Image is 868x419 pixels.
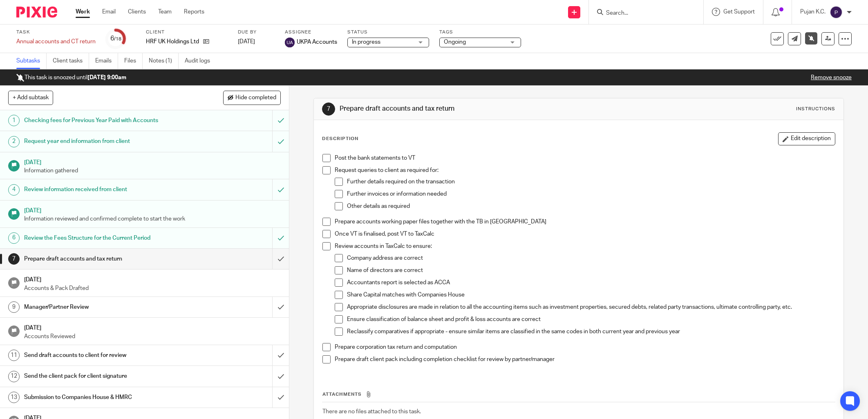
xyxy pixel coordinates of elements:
[24,274,281,284] h1: [DATE]
[24,391,184,403] h1: Submission to Companies House & HMRC
[8,392,20,403] div: 13
[16,74,126,82] p: This task is snoozed until
[16,53,47,69] a: Subtasks
[800,8,825,16] p: Pujan K.C.
[16,38,96,46] div: Annual accounts and CT return
[128,8,146,16] a: Clients
[335,343,835,351] p: Prepare corporation tax return and computation
[24,215,281,223] p: Information reviewed and confirmed complete to start the work
[347,303,835,311] p: Appropriate disclosures are made in relation to all the accounting items such as investment prope...
[347,315,835,323] p: Ensure classification of balance sheet and profit & loss accounts are correct
[24,332,281,341] p: Accounts Reviewed
[8,91,53,105] button: + Add subtask
[158,8,172,16] a: Team
[53,53,89,69] a: Client tasks
[335,230,835,238] p: Once VT is finalised, post VT to TaxCalc
[322,409,421,415] span: There are no files attached to this task.
[347,178,835,186] p: Further details required on the transaction
[347,279,835,287] p: Accountants report is selected as ACCA
[124,53,143,69] a: Files
[285,38,295,47] img: svg%3E
[24,232,184,244] h1: Review the Fees Structure for the Current Period
[24,156,281,167] h1: [DATE]
[347,190,835,198] p: Further invoices or information needed
[149,53,179,69] a: Notes (1)
[24,253,184,265] h1: Prepare draft accounts and tax return
[16,29,96,36] label: Task
[830,6,843,19] img: svg%3E
[114,37,121,41] small: /18
[347,29,429,36] label: Status
[297,38,337,46] span: UKPA Accounts
[24,301,184,313] h1: Manager/Partner Review
[347,328,835,336] p: Reclassify comparatives if appropriate - ensure similar items are classified in the same codes in...
[347,254,835,262] p: Company address are correct
[285,29,337,36] label: Assignee
[347,202,835,210] p: Other details as required
[8,136,20,147] div: 2
[146,29,228,36] label: Client
[24,370,184,382] h1: Send the client pack for client signature
[352,39,380,45] span: In progress
[322,136,358,142] p: Description
[335,166,835,174] p: Request queries to client as required for:
[340,105,596,113] h1: Prepare draft accounts and tax return
[76,8,90,16] a: Work
[185,53,216,69] a: Audit logs
[184,8,204,16] a: Reports
[796,106,835,112] div: Instructions
[439,29,521,36] label: Tags
[335,154,835,162] p: Post the bank statements to VT
[95,53,118,69] a: Emails
[102,8,116,16] a: Email
[335,355,835,363] p: Prepare draft client pack including completion checklist for review by partner/manager
[8,253,20,265] div: 7
[24,205,281,215] h1: [DATE]
[778,132,835,145] button: Edit description
[24,114,184,127] h1: Checking fees for Previous Year Paid with Accounts
[24,284,281,292] p: Accounts & Pack Drafted
[347,291,835,299] p: Share Capital matches with Companies House
[335,218,835,226] p: Prepare accounts working paper files together with the TB in [GEOGRAPHIC_DATA]
[24,349,184,361] h1: Send draft accounts to client for review
[24,167,281,175] p: Information gathered
[335,242,835,250] p: Review accounts in TaxCalc to ensure:
[8,301,20,313] div: 9
[605,10,679,17] input: Search
[110,34,121,43] div: 6
[235,95,276,101] span: Hide completed
[238,39,255,45] span: [DATE]
[223,91,281,105] button: Hide completed
[24,322,281,332] h1: [DATE]
[723,9,755,15] span: Get Support
[347,266,835,274] p: Name of directors are correct
[322,103,335,116] div: 7
[8,184,20,196] div: 4
[87,75,126,80] b: [DATE] 9:00am
[8,371,20,382] div: 12
[24,183,184,196] h1: Review information received from client
[8,115,20,126] div: 1
[444,39,466,45] span: Ongoing
[238,29,275,36] label: Due by
[811,75,852,80] a: Remove snooze
[146,38,199,46] p: HRF UK Holdings Ltd
[8,232,20,244] div: 6
[16,7,57,18] img: Pixie
[322,392,362,397] span: Attachments
[24,135,184,147] h1: Request year end information from client
[8,350,20,361] div: 11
